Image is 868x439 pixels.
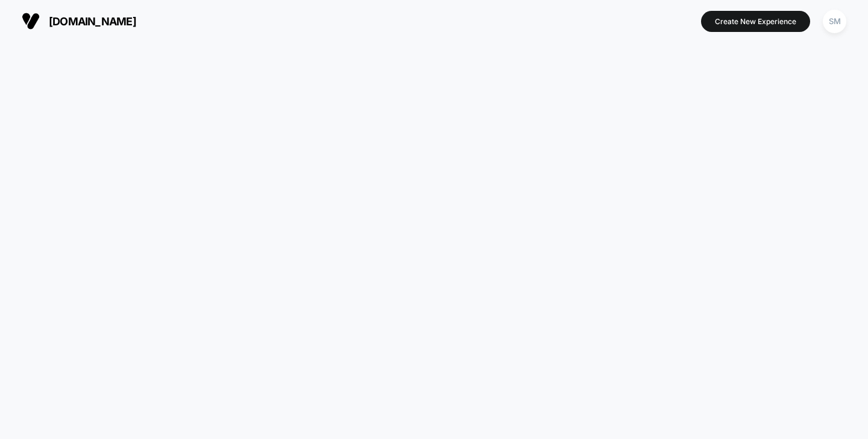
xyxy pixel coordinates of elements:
[819,9,850,34] button: SM
[823,10,846,33] div: SM
[701,11,810,32] button: Create New Experience
[49,15,136,28] span: [DOMAIN_NAME]
[22,12,40,30] img: Visually logo
[18,11,140,31] button: [DOMAIN_NAME]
